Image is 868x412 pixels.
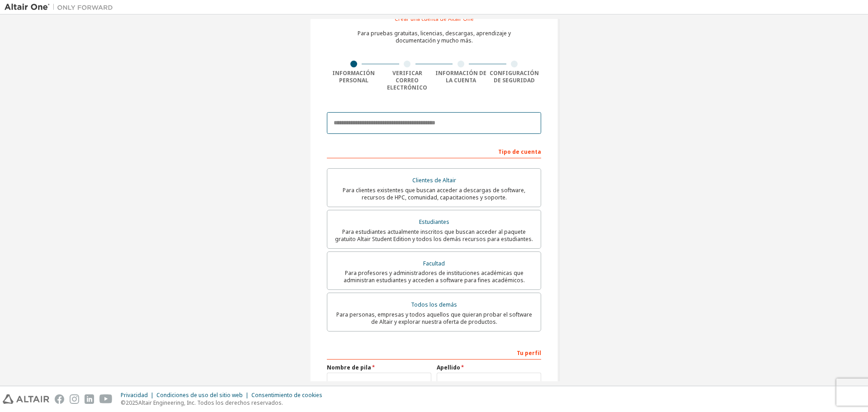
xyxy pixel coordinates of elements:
font: Tipo de cuenta [498,148,541,156]
font: Consentimiento de cookies [251,391,322,399]
font: Para estudiantes actualmente inscritos que buscan acceder al paquete gratuito Altair Student Edit... [335,228,533,243]
font: documentación y mucho más. [396,37,473,44]
font: © [121,399,126,407]
font: Condiciones de uso del sitio web [156,391,243,399]
font: Privacidad [121,391,148,399]
font: Para clientes existentes que buscan acceder a descargas de software, recursos de HPC, comunidad, ... [343,186,525,201]
img: altair_logo.svg [3,394,49,404]
font: Para profesores y administradores de instituciones académicas que administran estudiantes y acced... [344,269,525,284]
font: Para personas, empresas y todos aquellos que quieran probar el software de Altair y explorar nues... [336,311,532,326]
font: Estudiantes [419,218,449,226]
font: Altair Engineering, Inc. Todos los derechos reservados. [138,399,283,407]
font: Información personal [332,69,375,84]
font: Para pruebas gratuitas, licencias, descargas, aprendizaje y [358,29,511,37]
font: Información de la cuenta [435,69,486,84]
img: instagram.svg [70,394,79,404]
img: Altair Uno [5,3,118,12]
font: Todos los demás [411,301,457,308]
font: Verificar correo electrónico [387,69,427,91]
img: facebook.svg [55,394,64,404]
font: 2025 [126,399,138,407]
font: Facultad [423,260,445,267]
font: Clientes de Altair [412,176,456,184]
img: youtube.svg [99,394,113,404]
font: Apellido [437,364,460,371]
font: Nombre de pila [327,364,371,371]
img: linkedin.svg [85,394,94,404]
font: Configuración de seguridad [490,69,539,84]
font: Tu perfil [517,349,541,357]
font: Crear una cuenta de Altair One [395,15,474,23]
